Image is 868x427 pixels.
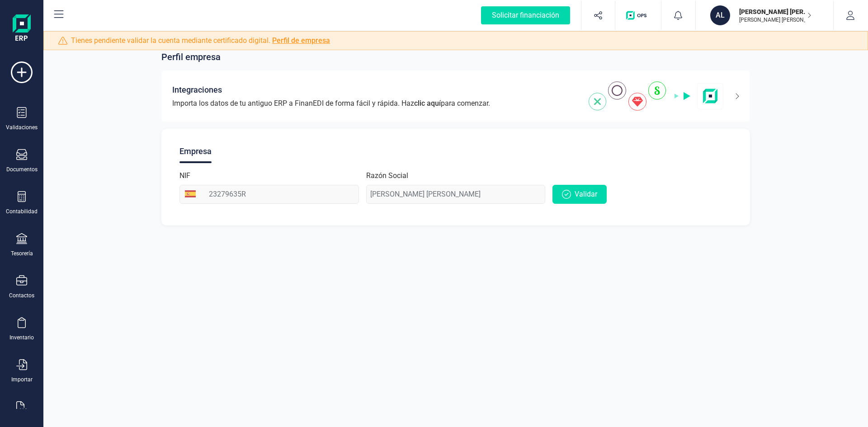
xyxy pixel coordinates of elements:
[9,334,34,341] div: Inventario
[13,14,31,43] img: Logo Finanedi
[6,208,38,215] div: Contabilidad
[6,166,38,173] div: Documentos
[161,51,221,63] span: Perfil empresa
[11,376,33,383] div: Importar
[272,36,330,45] a: Perfil de empresa
[9,292,34,299] div: Contactos
[172,98,490,109] span: Importa los datos de tu antiguo ERP a FinanEDI de forma fácil y rápida. Haz para comenzar.
[707,1,822,30] button: AL[PERSON_NAME] [PERSON_NAME][PERSON_NAME] [PERSON_NAME]
[11,250,33,257] div: Tesorería
[6,124,38,131] div: Validaciones
[589,81,724,111] img: integrations-img
[575,189,597,200] span: Validar
[366,170,408,181] label: Razón Social
[626,11,650,20] img: Logo de OPS
[739,16,811,23] p: [PERSON_NAME] [PERSON_NAME]
[481,6,570,24] div: Solicitar financiación
[739,7,811,16] p: [PERSON_NAME] [PERSON_NAME]
[172,84,222,96] span: Integraciones
[179,170,190,181] label: NIF
[470,1,581,30] button: Solicitar financiación
[179,140,212,163] div: Empresa
[71,35,330,46] span: Tienes pendiente validar la cuenta mediante certificado digital.
[552,185,607,204] button: Validar
[710,5,730,25] div: AL
[414,99,441,108] span: clic aquí
[621,1,656,30] button: Logo de OPS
